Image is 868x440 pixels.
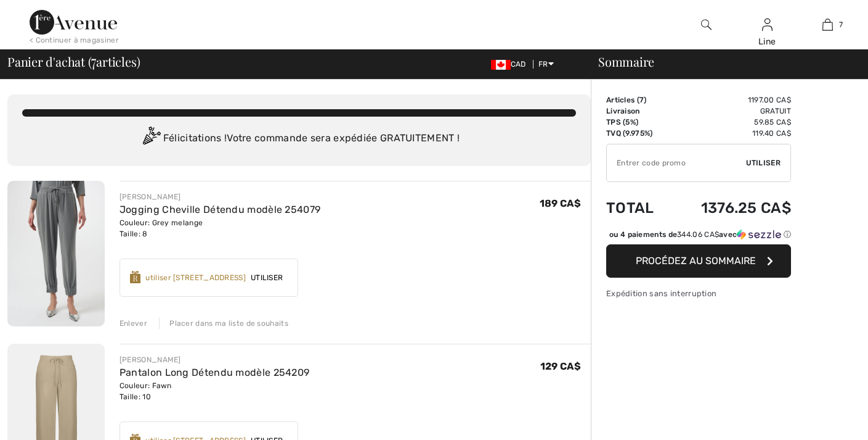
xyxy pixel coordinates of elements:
[7,56,140,68] span: Panier d'achat ( articles)
[701,17,712,32] img: recherche
[120,318,147,329] div: Enlever
[540,197,581,209] span: 189 CA$
[606,106,670,117] td: Livraison
[130,271,141,283] img: Reward-Logo.svg
[762,19,773,30] a: Se connecter
[606,117,670,128] td: TPS (5%)
[583,56,861,68] div: Sommaire
[91,52,96,68] span: 7
[145,272,246,283] div: utiliser [STREET_ADDRESS]
[677,230,719,239] span: 344.06 CA$
[120,217,320,239] div: Couleur: Grey melange Taille: 8
[670,117,791,128] td: 59.85 CA$
[670,94,791,106] td: 1197.00 CA$
[606,187,670,229] td: Total
[762,17,773,32] img: Mes infos
[839,19,843,30] span: 7
[30,10,117,35] img: 1ère Avenue
[609,229,791,240] div: ou 4 paiements de avec
[670,128,791,139] td: 119.40 CA$
[606,288,791,299] div: Expédition sans interruption
[607,144,746,181] input: Code promo
[491,60,511,70] img: Canadian Dollar
[120,354,310,365] div: [PERSON_NAME]
[491,60,531,68] span: CAD
[120,191,320,202] div: [PERSON_NAME]
[822,17,833,32] img: Mon panier
[30,35,119,46] div: < Continuer à magasiner
[670,106,791,117] td: Gratuit
[538,60,554,68] span: FR
[746,157,781,168] span: Utiliser
[670,187,791,229] td: 1376.25 CA$
[636,255,756,267] span: Procédez au sommaire
[22,127,576,151] div: Félicitations ! Votre commande sera expédiée GRATUITEMENT !
[606,229,791,244] div: ou 4 paiements de344.06 CA$avecSezzle Cliquez pour en savoir plus sur Sezzle
[540,360,581,372] span: 129 CA$
[159,318,288,329] div: Placer dans ma liste de souhaits
[120,380,310,402] div: Couleur: Fawn Taille: 10
[120,204,320,215] a: Jogging Cheville Détendu modèle 254079
[639,96,644,104] span: 7
[7,181,105,326] img: Jogging Cheville Détendu modèle 254079
[246,272,288,283] span: Utiliser
[737,229,781,240] img: Sezzle
[139,127,163,151] img: Congratulation2.svg
[606,128,670,139] td: TVQ (9.975%)
[606,244,791,278] button: Procédez au sommaire
[120,367,310,378] a: Pantalon Long Détendu modèle 254209
[798,17,858,32] a: 7
[737,35,797,48] div: Line
[606,94,670,106] td: Articles ( )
